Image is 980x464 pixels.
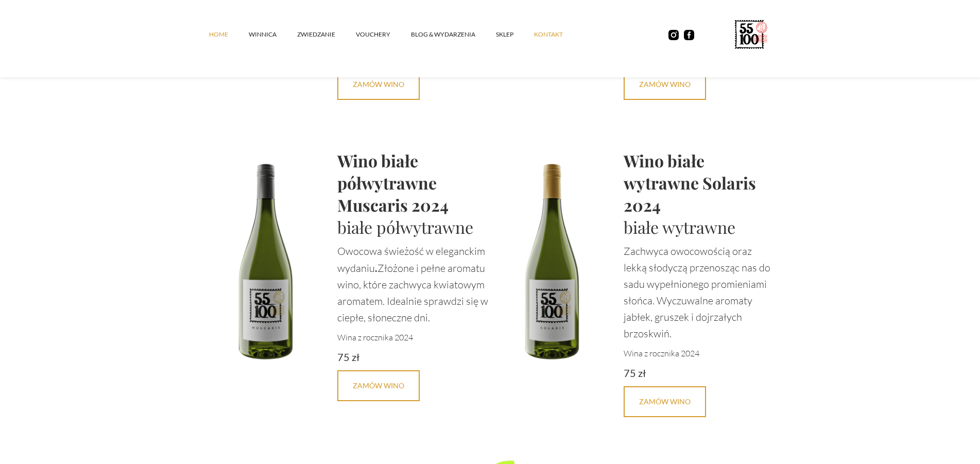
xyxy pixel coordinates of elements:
[297,19,356,50] a: ZWIEDZANIE
[337,331,490,343] p: Wina z rocznika 2024
[337,69,420,100] a: Zamów Wino
[624,386,706,417] a: Zamów Wino
[337,370,420,401] a: Zamów Wino
[209,19,249,50] a: Home
[624,149,777,216] h1: Wino białe wytrawne Solaris 2024
[249,19,297,50] a: winnica
[411,19,496,50] a: Blog & Wydarzenia
[337,149,490,216] h1: Wino białe półwytrawne Muscaris 2024
[624,69,706,100] a: Zamów Wino
[534,19,583,50] a: kontakt
[356,19,411,50] a: vouchery
[496,19,534,50] a: SKLEP
[624,365,777,381] div: 75 zł
[337,349,490,365] div: 75 zł
[624,243,777,342] p: Zachwyca owocowością oraz lekką słodyczą przenosząc nas do sadu wypełnionego promieniami słońca. ...
[624,347,777,359] p: Wina z rocznika 2024
[624,216,777,238] h1: białe wytrawne
[337,216,490,238] h1: białe półwytrawne
[375,262,377,274] strong: .
[337,243,490,326] p: Owocowa świeżość w eleganckim wydaniu Złożone i pełne aromatu wino, które zachwyca kwiatowym arom...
